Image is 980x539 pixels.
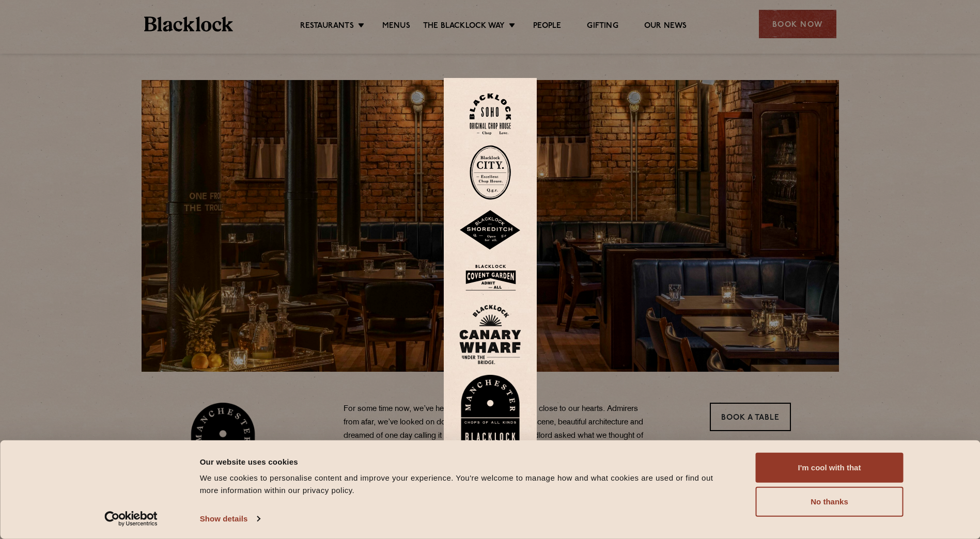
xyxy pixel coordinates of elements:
img: BL_CW_Logo_Website.svg [459,305,521,364]
img: BLA_1470_CoventGarden_Website_Solid.svg [459,261,521,294]
img: Soho-stamp-default.svg [470,93,511,135]
a: Usercentrics Cookiebot - opens in a new window [86,511,176,527]
a: Show details [200,511,260,527]
div: Our website uses cookies [200,455,733,468]
img: Shoreditch-stamp-v2-default.svg [459,210,521,250]
button: No thanks [756,487,904,517]
img: City-stamp-default.svg [470,145,511,200]
button: I'm cool with that [756,453,904,483]
img: BL_Manchester_Logo-bleed.png [459,375,521,446]
div: We use cookies to personalise content and improve your experience. You're welcome to manage how a... [200,472,733,497]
